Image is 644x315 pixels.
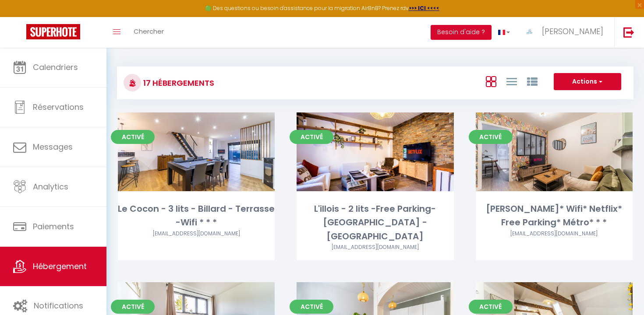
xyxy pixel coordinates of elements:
img: Super Booking [26,24,80,39]
span: Messages [33,141,73,152]
span: Analytics [33,181,68,192]
span: Notifications [34,300,83,311]
div: L'illois - 2 lits -Free Parking- [GEOGRAPHIC_DATA] -[GEOGRAPHIC_DATA] [297,202,453,243]
a: ... [PERSON_NAME] [517,17,614,48]
a: Vue en Box [486,74,496,88]
span: Activé [111,130,155,144]
div: Airbnb [118,230,275,238]
span: Activé [290,130,333,144]
button: Actions [554,73,621,91]
button: Besoin d'aide ? [431,25,492,40]
span: Activé [290,300,333,314]
div: Airbnb [297,243,453,252]
span: [PERSON_NAME] [542,26,603,37]
span: Calendriers [33,62,78,73]
div: Airbnb [476,230,633,238]
a: Vue par Groupe [527,74,538,88]
span: Hébergement [33,261,87,272]
span: Activé [469,130,513,144]
img: ... [523,25,536,38]
a: >>> ICI <<<< [409,4,439,12]
a: Vue en Liste [506,74,517,88]
span: Activé [469,300,513,314]
span: Paiements [33,221,74,232]
div: Le Cocon - 3 lits - Billard - Terrasse -Wifi * * * [118,202,275,230]
span: Chercher [134,27,164,36]
h3: 17 Hébergements [141,73,214,93]
img: logout [623,27,634,38]
span: Activé [111,300,155,314]
div: [PERSON_NAME]* Wifi* Netflix* Free Parking* Métro* * * [476,202,633,230]
span: Réservations [33,101,84,112]
a: Chercher [127,17,170,48]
